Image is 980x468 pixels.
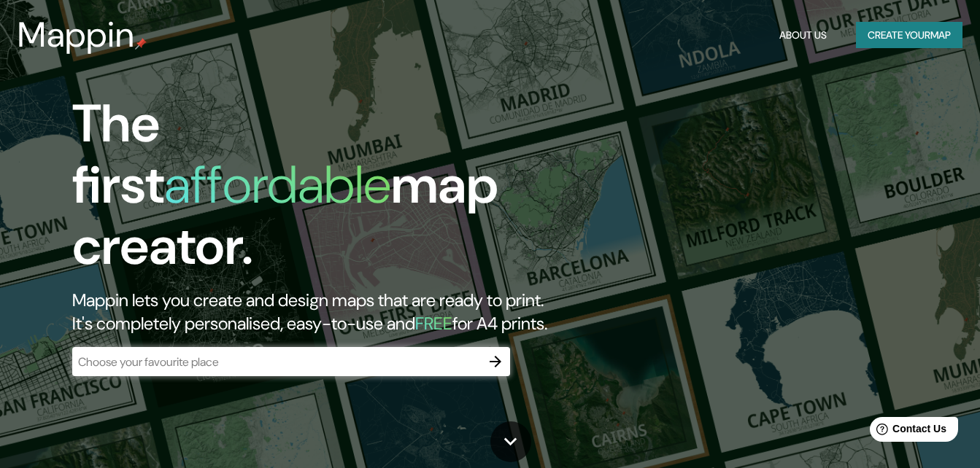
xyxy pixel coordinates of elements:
[18,15,135,55] h3: Mappin
[72,354,481,370] input: Choose your favourite place
[856,22,962,49] button: Create yourmap
[415,312,452,335] h5: FREE
[773,22,833,49] button: About Us
[135,38,147,50] img: mappin-pin
[72,289,563,335] h2: Mappin lets you create and design maps that are ready to print. It's completely personalised, eas...
[850,411,964,452] iframe: Help widget launcher
[164,151,391,219] h1: affordable
[72,93,563,289] h1: The first map creator.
